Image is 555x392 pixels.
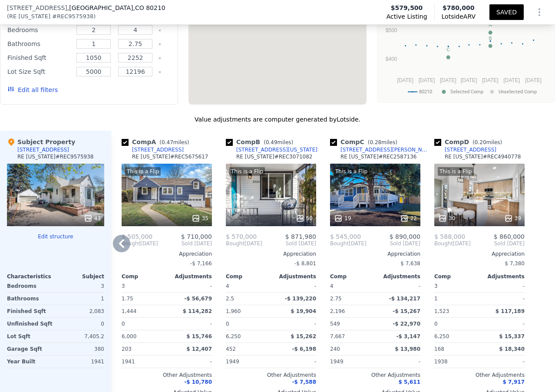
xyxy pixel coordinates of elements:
div: - [481,356,525,368]
text: [DATE] [419,77,435,83]
span: Sold [DATE] [158,240,212,247]
span: -$ 56,679 [184,296,212,302]
span: $ 18,340 [499,346,525,352]
text: Unselected Comp [499,89,537,95]
div: Comp [434,273,479,280]
div: 2.5 [226,293,269,305]
div: Adjustments [479,273,525,280]
div: 43 [84,214,101,223]
span: 4 [330,283,334,289]
span: 4 [226,283,229,289]
span: Bought [330,240,349,247]
span: 0.20 [475,139,486,145]
span: Bought [226,240,244,247]
div: RE [US_STATE] # REC9575938 [17,153,94,160]
div: [STREET_ADDRESS] [17,146,69,153]
span: $ 871,980 [285,233,316,240]
div: [DATE] [330,240,367,247]
span: 3 [122,283,125,289]
span: $ 710,000 [181,233,212,240]
span: $ 7,380 [505,260,525,267]
div: Adjustments [271,273,316,280]
div: [STREET_ADDRESS][US_STATE] [236,146,317,153]
text: [DATE] [482,77,499,83]
a: [STREET_ADDRESS] [434,146,496,153]
div: Other Adjustments [122,372,212,379]
text: $400 [386,56,397,62]
text: Selected Comp [450,89,483,95]
text: [DATE] [503,77,520,83]
span: $ 7,638 [400,260,420,267]
span: $ 12,407 [186,346,212,352]
div: Comp B [226,138,297,146]
span: $ 117,189 [496,308,525,314]
span: 0.28 [370,139,381,145]
div: - [168,280,212,292]
div: Bedrooms [7,24,71,36]
div: Appreciation [330,250,420,257]
text: $500 [386,27,397,33]
div: Bedrooms [7,280,54,292]
div: 50 [296,214,313,223]
span: -$ 8,801 [294,260,316,267]
span: $ 5,611 [399,379,420,385]
span: Lotside ARV [442,12,476,21]
span: ( miles) [469,139,505,145]
div: 0 [57,318,104,330]
div: [DATE] [226,240,262,247]
span: 0.49 [266,139,277,145]
text: [DATE] [440,77,456,83]
button: Clear [158,70,162,74]
div: - [168,356,212,368]
span: , CO 80210 [133,4,165,11]
div: 380 [57,343,104,355]
div: - [481,293,525,305]
div: [STREET_ADDRESS] [445,146,496,153]
div: Unfinished Sqft [7,318,54,330]
div: 3 [57,280,104,292]
div: 39 [504,214,521,223]
div: RE [US_STATE] # REC3071082 [236,153,313,160]
div: Lot Sqft [7,330,54,343]
text: 80210 [419,89,432,95]
span: , [GEOGRAPHIC_DATA] [67,3,165,12]
span: -$ 139,220 [285,296,316,302]
span: 1,523 [434,308,449,314]
span: $579,500 [391,3,423,12]
a: [STREET_ADDRESS][PERSON_NAME] [330,146,431,153]
div: Comp [122,273,167,280]
text: [DATE] [461,77,477,83]
div: 22 [400,214,417,223]
div: 1938 [434,356,478,368]
span: 0 [122,321,125,327]
div: [DATE] [122,240,158,247]
button: Clear [158,43,162,46]
span: Sold [DATE] [262,240,316,247]
button: SAVED [489,4,524,20]
span: $ 7,917 [503,379,525,385]
span: 3 [434,283,438,289]
div: Comp [226,273,271,280]
div: - [481,280,525,292]
span: 452 [226,346,236,352]
text: B [489,36,492,41]
span: -$ 7,166 [190,260,212,267]
span: Active Listing [387,12,427,21]
text: C [446,47,450,52]
div: 1949 [330,356,373,368]
span: $ 545,000 [330,233,361,240]
text: A [489,22,492,27]
span: -$ 3,147 [396,333,420,339]
div: Comp A [122,138,192,146]
div: 2.75 [330,293,373,305]
div: Comp C [330,138,401,146]
text: [DATE] [397,77,413,83]
div: This is a Flip [334,167,369,176]
span: 7,667 [330,333,345,339]
div: [STREET_ADDRESS][PERSON_NAME] [340,146,431,153]
span: -$ 6,198 [292,346,316,352]
span: $ 15,337 [499,333,525,339]
div: 19 [334,214,351,223]
div: 1 [57,293,104,305]
span: 168 [434,346,444,352]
